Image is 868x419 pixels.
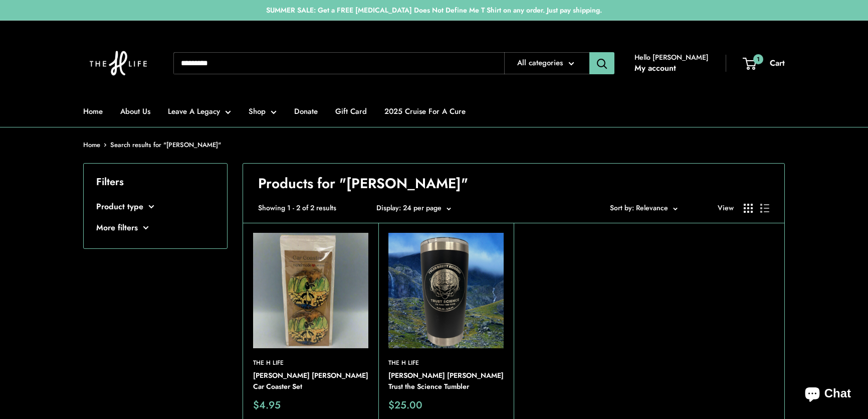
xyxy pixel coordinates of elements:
button: Sort by: Relevance [610,201,678,214]
a: Shop [249,104,277,118]
a: Donate [294,104,318,118]
p: Filters [96,173,214,191]
span: Sort by: Relevance [610,203,668,213]
img: The H Life [83,31,153,96]
h1: Products for "[PERSON_NAME]" [258,174,769,194]
a: [PERSON_NAME] [PERSON_NAME] Car Coaster Set [253,370,368,392]
button: Product type [96,199,214,214]
span: 24 per page [403,203,442,213]
span: Showing 1 - 2 of 2 results [258,201,336,214]
inbox-online-store-chat: Shopify online store chat [796,378,860,411]
span: Hello [PERSON_NAME] [634,51,709,64]
a: 1 Cart [744,56,785,71]
button: Search [589,52,614,74]
button: More filters [96,220,214,235]
a: About Us [120,104,150,118]
a: Leave A Legacy [168,104,231,118]
nav: Breadcrumb [83,139,221,151]
span: 1 [753,54,763,64]
span: View [718,201,734,214]
a: Home [83,140,100,150]
span: $25.00 [388,400,422,410]
a: Home [83,104,103,118]
a: 2025 Cruise For A Cure [384,104,466,118]
span: Cart [770,57,785,69]
a: The H Life [253,358,368,368]
span: Search results for "[PERSON_NAME]" [110,140,221,150]
button: Display products as grid [744,204,753,213]
a: [PERSON_NAME] [PERSON_NAME] Trust the Science Tumbler [388,370,504,392]
a: My account [634,61,676,76]
button: 24 per page [403,201,451,214]
a: The H Life [388,358,504,368]
a: Gift Card [335,104,367,118]
button: Display products as list [760,204,769,213]
img: Tyler Brett Rodden's Trust the Science Tumbler [388,233,504,348]
input: Search... [173,52,504,74]
label: Display: [376,201,401,214]
img: Tyler Brett Rodden's Car Coaster Set [253,233,368,348]
span: $4.95 [253,400,281,410]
